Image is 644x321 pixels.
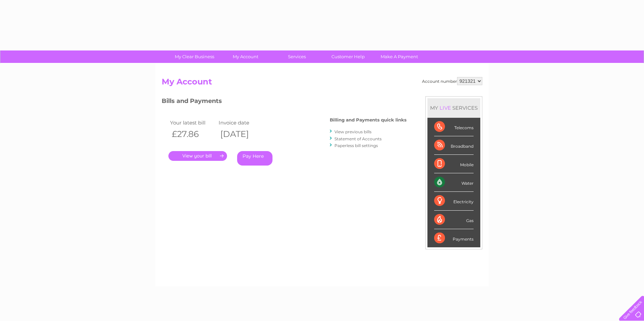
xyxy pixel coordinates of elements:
div: Water [434,173,474,192]
a: . [168,151,227,161]
td: Your latest bill [168,118,217,127]
div: Broadband [434,136,474,155]
div: LIVE [438,105,452,111]
a: Pay Here [237,151,272,166]
a: View previous bills [334,129,372,134]
div: Mobile [434,155,474,173]
a: Customer Help [320,50,376,63]
a: My Clear Business [167,50,222,63]
h3: Bills and Payments [162,96,407,108]
h4: Billing and Payments quick links [330,117,407,122]
th: [DATE] [217,127,265,141]
div: Telecoms [434,118,474,136]
div: Gas [434,211,474,229]
div: Payments [434,229,474,247]
a: Statement of Accounts [334,136,382,141]
a: Make A Payment [372,50,427,63]
a: Services [269,50,325,63]
div: Account number [422,77,482,85]
a: Paperless bill settings [334,143,378,148]
div: MY SERVICES [427,98,480,117]
th: £27.86 [168,127,217,141]
div: Electricity [434,192,474,210]
a: My Account [218,50,273,63]
h2: My Account [162,77,482,90]
td: Invoice date [217,118,265,127]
